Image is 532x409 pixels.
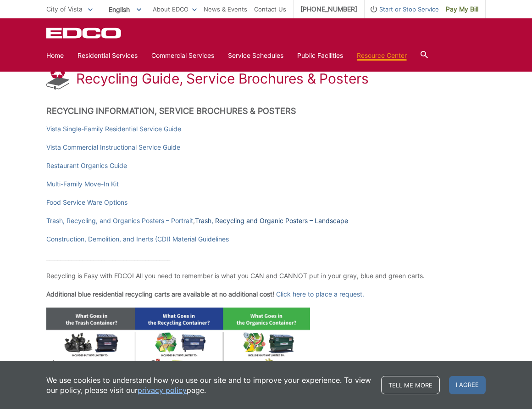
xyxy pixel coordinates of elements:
a: Tell me more [381,376,440,394]
a: Construction, Demolition, and Inerts (CDI) Material Guidelines [46,234,229,244]
a: Food Service Ware Options [46,197,127,207]
span: City of Vista [46,5,83,13]
h2: Recycling Information, Service Brochures & Posters [46,106,486,116]
a: Trash, Recycling and Organic Posters – Landscape [195,216,348,226]
p: , [46,216,486,226]
a: Click here to place a request. [276,289,364,299]
a: Public Facilities [297,50,343,61]
span: I agree [449,376,486,394]
a: Multi-Family Move-In Kit [46,179,119,189]
a: Contact Us [254,4,286,14]
a: About EDCO [153,4,197,14]
a: Home [46,50,64,61]
h1: Recycling Guide, Service Brochures & Posters [76,70,369,87]
a: privacy policy [138,385,187,395]
iframe: To enrich screen reader interactions, please activate Accessibility in Grammarly extension settings [479,365,525,409]
p: Recycling is Easy with EDCO! All you need to remember is what you CAN and CANNOT put in your gray... [46,271,486,281]
a: News & Events [204,4,247,14]
a: EDCD logo. Return to the homepage. [46,28,122,39]
span: Pay My Bill [446,4,478,14]
span: English [102,2,148,17]
p: We use cookies to understand how you use our site and to improve your experience. To view our pol... [46,375,372,395]
a: Vista Single-Family Residential Service Guide [46,124,181,134]
a: Trash, Recycling, and Organics Posters – Portrait [46,216,193,226]
strong: Additional blue residential recycling carts are available at no additional cost! [46,290,274,298]
p: _____________________________________________ [46,252,486,263]
a: Restaurant Organics Guide [46,161,127,171]
a: Service Schedules [228,50,283,61]
a: Commercial Services [151,50,214,61]
a: Resource Center [357,50,407,61]
a: Vista Commercial Instructional Service Guide [46,142,180,152]
a: Residential Services [78,50,138,61]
